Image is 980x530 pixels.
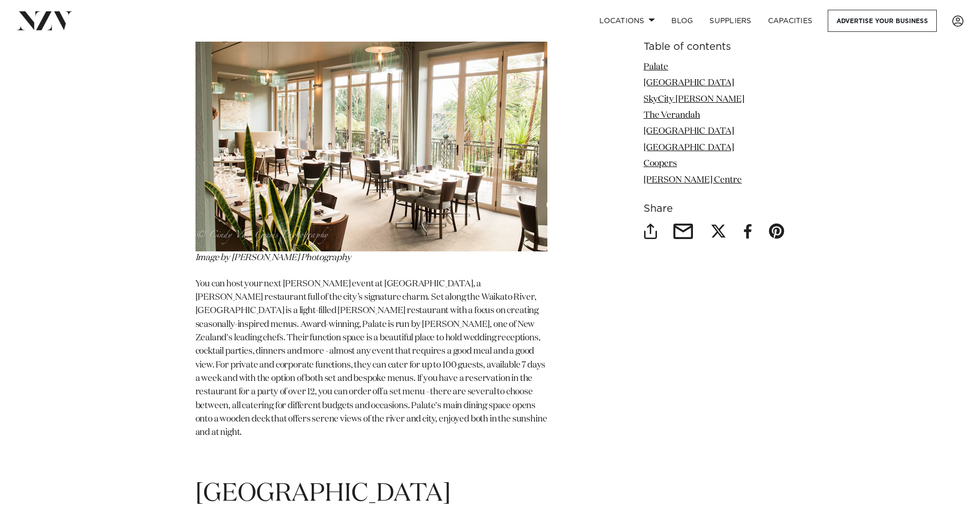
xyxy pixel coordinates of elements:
[195,482,451,506] span: [GEOGRAPHIC_DATA]
[644,111,700,120] a: The Verandah
[828,10,937,32] a: Advertise your business
[195,253,351,262] em: Image by [PERSON_NAME] Photography
[644,63,668,71] a: Palate
[644,42,785,52] h6: Table of contents
[644,176,742,185] a: [PERSON_NAME] Centre
[760,10,821,32] a: Capacities
[644,160,677,169] a: Coopers
[644,204,785,215] h6: Share
[644,143,734,152] a: [GEOGRAPHIC_DATA]
[701,10,759,32] a: SUPPLIERS
[16,11,73,30] img: nzv-logo.png
[195,280,547,437] span: You can host your next [PERSON_NAME] event at [GEOGRAPHIC_DATA], a [PERSON_NAME] restaurant full ...
[591,10,663,32] a: Locations
[644,95,744,104] a: SkyCity [PERSON_NAME]
[644,127,734,136] a: [GEOGRAPHIC_DATA]
[663,10,701,32] a: BLOG
[644,79,734,87] a: [GEOGRAPHIC_DATA]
